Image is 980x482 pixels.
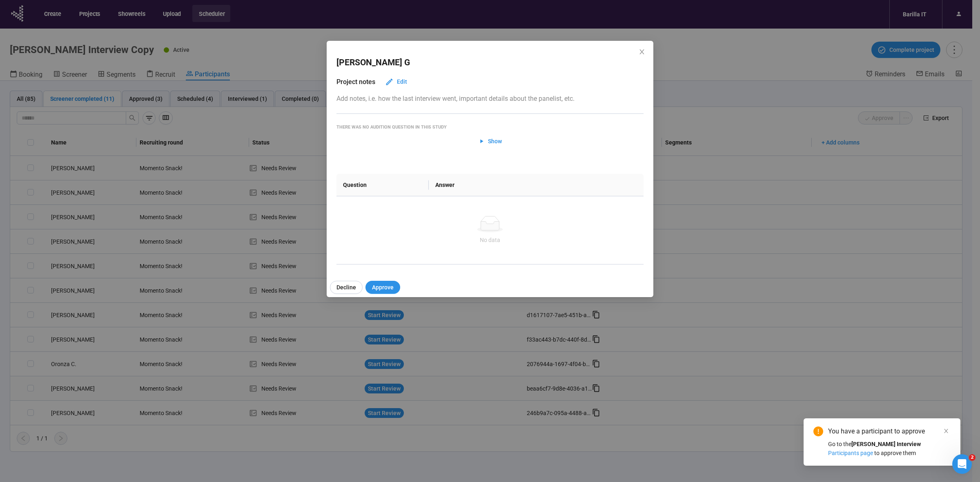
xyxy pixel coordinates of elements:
[472,135,509,148] button: Show
[828,426,951,436] div: You have a participant to approve
[637,48,646,57] button: Close
[346,235,634,244] div: No data
[336,124,644,131] div: There was no audition question in this study
[379,75,414,88] button: Edit
[851,441,921,447] strong: [PERSON_NAME] Interview
[828,440,951,458] div: Go to the to approve them
[336,56,410,69] h2: [PERSON_NAME] G
[943,428,949,434] span: close
[828,450,873,456] span: Participants page
[952,454,972,474] iframe: Intercom live chat
[429,174,644,196] th: Answer
[639,49,645,55] span: close
[813,426,823,436] span: exclamation-circle
[365,281,400,294] button: Approve
[330,281,363,294] button: Decline
[336,174,429,196] th: Question
[372,283,394,292] span: Approve
[397,77,407,86] span: Edit
[969,454,976,461] span: 2
[488,137,502,146] span: Show
[336,77,375,87] h3: Project notes
[336,93,644,104] p: Add notes, i.e. how the last interview went, important details about the panelist, etc.
[336,283,356,292] span: Decline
